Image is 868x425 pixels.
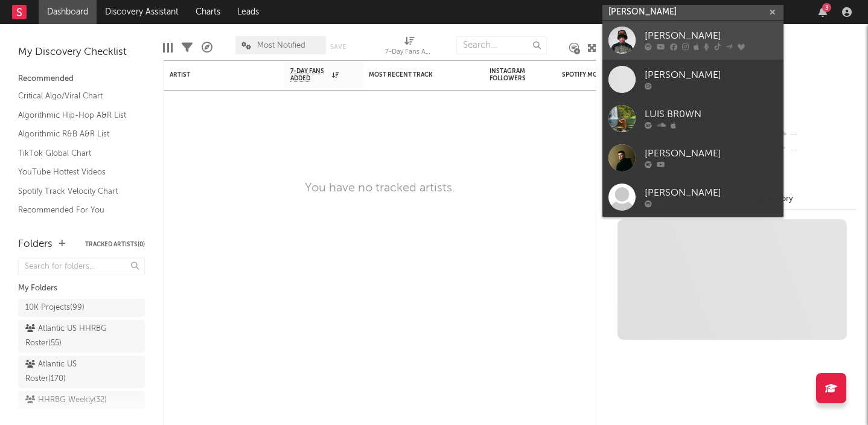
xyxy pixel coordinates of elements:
span: Most Notified [257,42,305,50]
input: Search for folders... [18,258,145,275]
div: My Folders [18,281,145,296]
div: 7-Day Fans Added (7-Day Fans Added) [385,45,433,60]
div: [PERSON_NAME] [645,68,777,83]
div: Instagram Followers [490,68,532,82]
button: 3 [819,7,827,17]
div: 7-Day Fans Added (7-Day Fans Added) [385,30,433,65]
button: Tracked Artists(0) [85,241,145,248]
a: Critical Algo/Viral Chart [18,89,133,103]
div: -- [776,127,856,142]
div: Most Recent Track [369,71,459,78]
div: 10K Projects ( 99 ) [25,301,85,315]
div: Spotify Monthly Listeners [562,71,653,78]
a: YouTube Hottest Videos [18,165,133,179]
a: Recommended For You [18,203,133,217]
a: Algorithmic Hip-Hop A&R List [18,109,133,122]
div: HHRBG Weekly ( 32 ) [25,393,107,407]
div: Atlantic US HHRBG Roster ( 55 ) [25,322,110,351]
div: [PERSON_NAME] [645,29,777,43]
div: Filters [182,30,193,65]
span: 7-Day Fans Added [290,68,329,82]
button: Save [330,43,346,50]
a: TikTok Global Chart [18,147,133,160]
div: A&R Pipeline [202,30,212,65]
a: [PERSON_NAME] [602,21,783,60]
a: Atlantic US HHRBG Roster(55) [18,320,145,353]
div: Recommended [18,72,145,86]
a: [PERSON_NAME] [602,138,783,177]
div: Folders [18,237,53,252]
div: Edit Columns [163,30,173,65]
div: [PERSON_NAME] [645,147,777,161]
div: 3 [822,3,831,12]
a: [PERSON_NAME] [602,177,783,217]
a: [PERSON_NAME] [602,60,783,99]
div: LUIS BR0WN [645,107,777,122]
a: 10K Projects(99) [18,299,145,317]
input: Search for artists [602,5,783,20]
div: You have no tracked artists. [305,181,455,196]
div: Artist [170,71,260,78]
input: Search... [456,36,547,54]
a: LUIS BR0WN [602,99,783,138]
a: HHRBG Weekly(32) [18,391,145,409]
div: My Discovery Checklist [18,45,145,60]
a: Spotify Track Velocity Chart [18,185,133,198]
a: Atlantic US Roster(170) [18,356,145,388]
div: Atlantic US Roster ( 170 ) [25,357,110,386]
div: [PERSON_NAME] [645,186,777,200]
div: -- [776,142,856,158]
a: Algorithmic R&B A&R List [18,127,133,141]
